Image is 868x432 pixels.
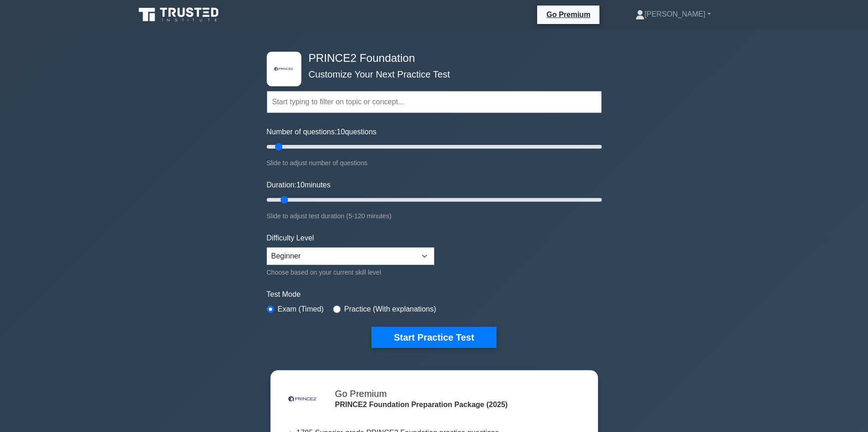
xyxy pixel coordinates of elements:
input: Start typing to filter on topic or concept... [267,91,602,113]
label: Number of questions: questions [267,126,377,138]
label: Practice (With explanations) [344,304,436,315]
div: Slide to adjust test duration (5-120 minutes) [267,210,602,222]
div: Choose based on your current skill level [267,267,434,278]
a: Go Premium [541,9,596,20]
label: Exam (Timed) [278,304,324,315]
button: Start Practice Test [371,327,496,348]
span: 10 [296,181,305,189]
label: Test Mode [267,289,602,300]
span: 10 [337,128,345,136]
h4: PRINCE2 Foundation [305,52,557,65]
div: Slide to adjust number of questions [267,157,602,168]
a: [PERSON_NAME] [613,5,733,24]
label: Duration: minutes [267,180,331,191]
label: Difficulty Level [267,233,314,244]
